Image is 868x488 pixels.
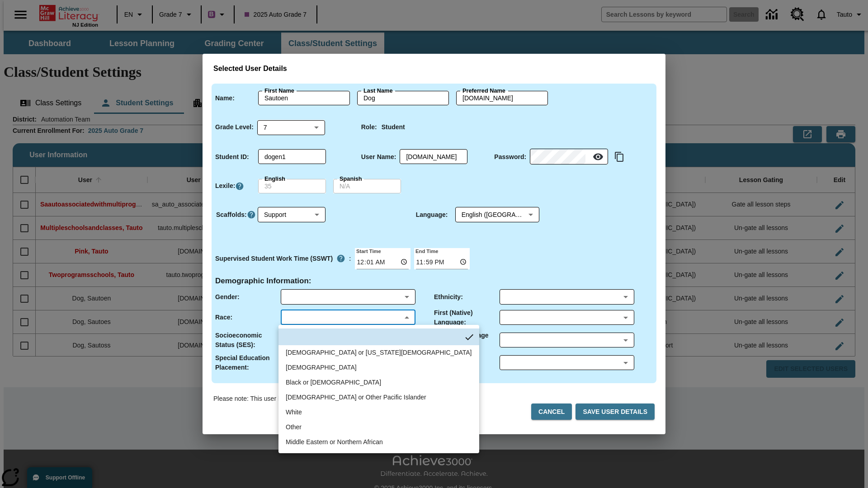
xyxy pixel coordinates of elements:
[278,345,479,360] li: American Indian or Alaska Native
[278,420,479,435] li: Other
[278,328,479,345] li: No Item Selected
[286,363,357,372] div: Asian
[278,405,479,420] li: White
[278,360,479,375] li: Asian
[286,408,302,417] div: White
[286,393,426,402] div: Native Hawaiian or Other Pacific Islander
[286,422,302,432] div: Other
[286,348,472,357] div: American Indian or Alaska Native
[278,390,479,405] li: Native Hawaiian or Other Pacific Islander
[278,375,479,390] li: Black or African American
[286,378,381,387] div: Black or African American
[278,435,479,450] li: Middle Eastern or Northern African
[286,437,383,447] div: Middle Eastern or Northern African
